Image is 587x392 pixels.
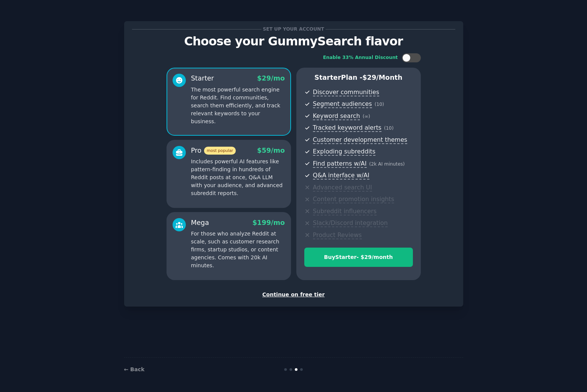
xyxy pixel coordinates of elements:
div: Starter [191,74,214,83]
span: ( 10 ) [384,126,394,131]
span: Discover communities [313,88,379,96]
span: Subreddit influencers [313,208,377,215]
p: Choose your GummySearch flavor [132,35,455,48]
p: For those who analyze Reddit at scale, such as customer research firms, startup studios, or conte... [191,230,285,270]
span: $ 29 /mo [257,74,285,82]
span: Tracked keyword alerts [313,124,381,132]
div: Enable 33% Annual Discount [323,54,398,61]
p: Includes powerful AI features like pattern-finding in hundreds of Reddit posts at once, Q&A LLM w... [191,158,285,197]
p: The most powerful search engine for Reddit. Find communities, search them efficiently, and track ... [191,86,285,126]
span: Customer development themes [313,136,408,144]
span: $ 199 /mo [252,219,285,226]
span: Advanced search UI [313,184,372,192]
span: Segment audiences [313,100,372,108]
span: Exploding subreddits [313,148,375,156]
span: Product Reviews [313,231,362,239]
span: Set up your account [262,25,325,33]
button: BuyStarter- $29/month [304,248,413,267]
span: Content promotion insights [313,195,394,203]
span: ( ∞ ) [363,114,370,119]
span: Keyword search [313,112,360,120]
div: Buy Starter - $ 29 /month [305,253,413,261]
a: ← Back [124,366,145,372]
span: ( 10 ) [375,102,384,107]
span: most popular [204,147,236,155]
span: $ 29 /month [363,74,403,81]
span: Slack/Discord integration [313,219,388,227]
div: Mega [191,218,209,228]
span: Find patterns w/AI [313,160,367,168]
span: ( 2k AI minutes ) [369,161,405,167]
span: $ 59 /mo [257,147,285,154]
div: Continue on free tier [132,291,455,299]
span: Q&A interface w/AI [313,172,369,180]
div: Pro [191,146,236,155]
p: Starter Plan - [304,73,413,82]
